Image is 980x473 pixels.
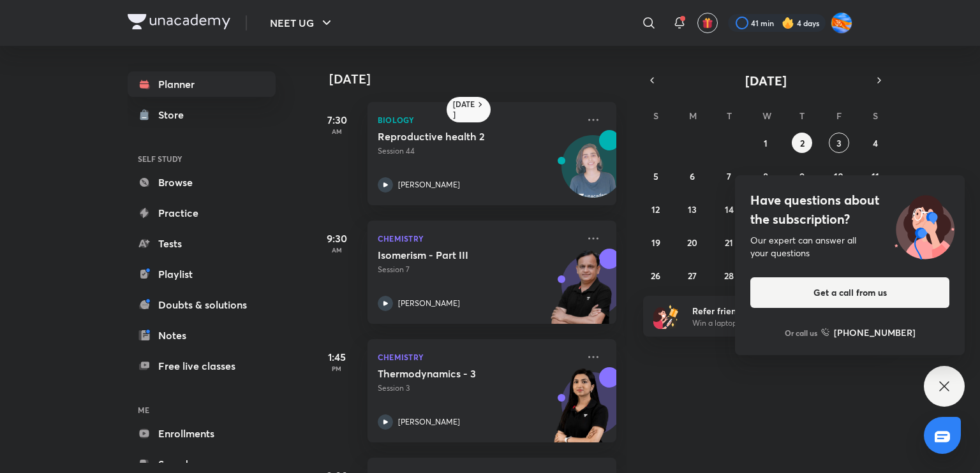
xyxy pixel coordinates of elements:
[792,166,812,186] button: October 9, 2025
[873,110,878,122] abbr: Saturday
[687,236,697,249] abbr: October 20, 2025
[785,327,817,338] p: Or call us
[546,367,616,455] img: unacademy
[755,133,776,153] button: October 1, 2025
[311,112,362,127] h5: 7:30
[653,170,658,182] abbr: October 5, 2025
[688,203,697,215] abbr: October 13, 2025
[653,303,679,329] img: referral
[799,110,805,122] abbr: Thursday
[128,323,276,348] a: Notes
[745,72,787,89] span: [DATE]
[128,200,276,226] a: Practice
[128,170,276,195] a: Browse
[831,12,852,34] img: Adithya MA
[378,367,537,380] h5: Thermodynamics - 3
[725,236,733,249] abbr: October 21, 2025
[873,137,878,149] abbr: October 4, 2025
[688,270,697,282] abbr: October 27, 2025
[311,349,362,365] h5: 1:45
[378,130,537,143] h5: Reproductive health 2
[682,199,702,219] button: October 13, 2025
[834,326,916,339] h6: [PHONE_NUMBER]
[750,277,949,308] button: Get a call from us
[682,265,702,286] button: October 27, 2025
[697,13,718,33] button: avatar
[725,203,734,215] abbr: October 14, 2025
[378,349,578,365] p: Chemistry
[836,137,842,149] abbr: October 3, 2025
[719,166,739,186] button: October 7, 2025
[398,179,460,191] p: [PERSON_NAME]
[646,265,666,286] button: October 26, 2025
[311,246,362,254] p: AM
[646,232,666,252] button: October 19, 2025
[651,270,660,282] abbr: October 26, 2025
[792,133,812,153] button: October 2, 2025
[128,261,276,287] a: Playlist
[692,317,849,329] p: Win a laptop, vouchers & more
[378,112,578,127] p: Biology
[689,110,697,122] abbr: Monday
[128,102,276,127] a: Store
[398,298,460,309] p: [PERSON_NAME]
[764,137,768,149] abbr: October 1, 2025
[546,249,616,337] img: unacademy
[702,17,713,29] img: avatar
[692,304,849,317] h6: Refer friends
[727,110,732,122] abbr: Tuesday
[128,148,276,170] h6: SELF STUDY
[836,110,842,122] abbr: Friday
[128,14,230,33] a: Company Logo
[128,399,276,421] h6: ME
[690,170,695,182] abbr: October 6, 2025
[311,127,362,135] p: AM
[750,234,949,259] div: Our expert can answer all your questions
[763,170,768,182] abbr: October 8, 2025
[562,142,623,203] img: Avatar
[829,166,849,186] button: October 10, 2025
[719,265,739,286] button: October 28, 2025
[378,145,578,157] p: Session 44
[378,382,578,394] p: Session 3
[646,166,666,186] button: October 5, 2025
[329,71,629,87] h4: [DATE]
[311,231,362,246] h5: 9:30
[646,199,666,219] button: October 12, 2025
[724,270,734,282] abbr: October 28, 2025
[884,191,965,259] img: ttu_illustration_new.svg
[262,10,342,36] button: NEET UG
[128,292,276,317] a: Doubts & solutions
[865,133,886,153] button: October 4, 2025
[128,231,276,256] a: Tests
[834,170,843,182] abbr: October 10, 2025
[128,353,276,379] a: Free live classes
[653,110,658,122] abbr: Sunday
[762,110,771,122] abbr: Wednesday
[311,365,362,372] p: PM
[682,166,702,186] button: October 6, 2025
[651,236,660,249] abbr: October 19, 2025
[755,166,776,186] button: October 8, 2025
[378,249,537,261] h5: Isomerism - Part III
[378,264,578,275] p: Session 7
[727,170,731,182] abbr: October 7, 2025
[453,99,475,120] h6: [DATE]
[158,107,191,122] div: Store
[872,170,879,182] abbr: October 11, 2025
[821,326,916,339] a: [PHONE_NUMBER]
[799,170,805,182] abbr: October 9, 2025
[865,166,886,186] button: October 11, 2025
[719,232,739,252] button: October 21, 2025
[651,203,660,215] abbr: October 12, 2025
[398,416,460,428] p: [PERSON_NAME]
[829,133,849,153] button: October 3, 2025
[719,199,739,219] button: October 14, 2025
[682,232,702,252] button: October 20, 2025
[128,421,276,446] a: Enrollments
[661,71,870,89] button: [DATE]
[378,231,578,246] p: Chemistry
[750,191,949,229] h4: Have questions about the subscription?
[782,17,794,29] img: streak
[800,137,805,149] abbr: October 2, 2025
